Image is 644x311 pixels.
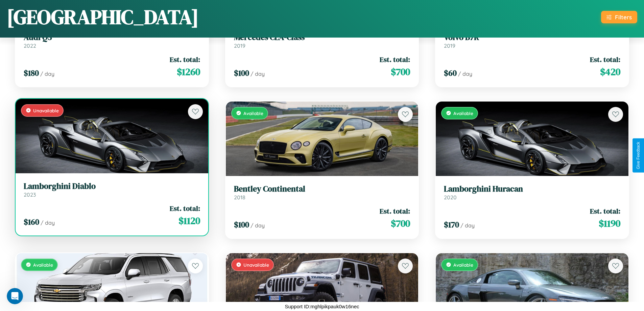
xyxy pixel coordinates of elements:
[234,184,410,201] a: Bentley Continental2018
[24,32,200,49] a: Audi Q32022
[601,11,637,23] button: Filters
[234,219,249,230] span: $ 100
[24,191,36,198] span: 2023
[444,184,620,201] a: Lamborghini Huracan2020
[458,70,472,77] span: / day
[24,216,39,227] span: $ 160
[33,108,59,113] span: Unavailable
[391,65,410,79] span: $ 700
[285,302,359,311] p: Support ID: mghlpikpauk0w16nec
[234,184,410,194] h3: Bentley Continental
[380,54,410,64] span: Est. total:
[243,262,269,268] span: Unavailable
[444,67,457,79] span: $ 60
[444,184,620,194] h3: Lamborghini Huracan
[234,67,249,79] span: $ 100
[380,206,410,216] span: Est. total:
[40,70,54,77] span: / day
[24,181,200,198] a: Lamborghini Diablo2023
[24,32,200,42] h3: Audi Q3
[7,288,23,304] iframe: Intercom live chat
[33,262,53,268] span: Available
[234,194,245,201] span: 2018
[7,3,199,31] h1: [GEOGRAPHIC_DATA]
[453,110,473,116] span: Available
[460,222,475,229] span: / day
[444,32,620,49] a: Volvo B7R2019
[170,203,200,213] span: Est. total:
[177,65,200,79] span: $ 1260
[234,32,410,49] a: Mercedes CLA-Class2019
[24,181,200,191] h3: Lamborghini Diablo
[599,217,620,230] span: $ 1190
[234,42,245,49] span: 2019
[234,32,410,42] h3: Mercedes CLA-Class
[444,194,457,201] span: 2020
[24,42,36,49] span: 2022
[444,42,455,49] span: 2019
[251,70,265,77] span: / day
[444,32,620,42] h3: Volvo B7R
[636,142,641,169] div: Give Feedback
[24,67,39,79] span: $ 180
[243,110,263,116] span: Available
[615,14,632,21] div: Filters
[41,219,55,226] span: / day
[251,222,265,229] span: / day
[178,214,200,227] span: $ 1120
[600,65,620,79] span: $ 420
[444,219,459,230] span: $ 170
[453,262,473,268] span: Available
[590,54,620,64] span: Est. total:
[590,206,620,216] span: Est. total:
[170,54,200,64] span: Est. total:
[391,217,410,230] span: $ 700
